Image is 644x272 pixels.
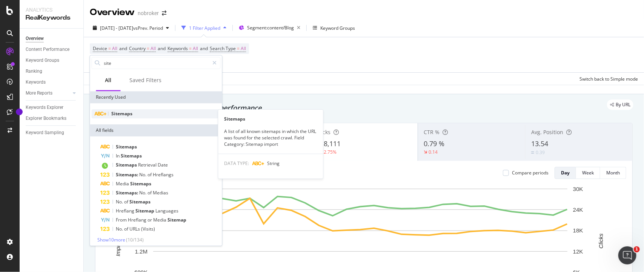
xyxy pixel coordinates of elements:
button: Month [600,167,626,179]
span: 618,111 [316,139,341,148]
span: No. [140,171,148,178]
div: RealKeywords [26,14,77,22]
div: 22.75% [321,149,337,155]
span: 0.79 % [424,139,444,148]
span: All [112,43,117,54]
a: Overview [26,35,78,43]
span: Medias [153,189,169,196]
span: and [200,45,208,52]
span: Search Type [210,45,236,52]
a: Keywords Explorer [26,104,78,112]
button: Segment:content/Blog [236,22,303,34]
div: Recently Used [90,91,222,103]
span: Segment: content/Blog [247,24,294,31]
input: Search by field name [103,57,209,69]
img: Equal [531,151,534,154]
div: More Reports [26,89,52,97]
button: [DATE] - [DATE]vsPrev. Period [90,22,172,34]
span: By URL [616,102,630,107]
iframe: Intercom live chat [618,246,636,264]
a: Ranking [26,67,78,75]
span: Sitemaps [121,153,142,159]
span: Keywords [168,45,188,52]
span: of [124,199,130,205]
span: Hreflangs [153,171,174,178]
div: Ranking [26,67,42,75]
div: All fields [90,124,222,136]
text: 1.2M [135,248,148,255]
span: No. [140,189,148,196]
div: Keywords [26,78,46,86]
div: A list of all known sitemaps in which the URL was found for the selected crawl. Field Category: S... [218,128,323,147]
span: Languages [156,208,179,214]
div: 0.14 [429,149,438,155]
button: Keyword Groups [310,22,358,34]
span: = [147,45,149,52]
span: 13.54 [531,139,548,148]
a: Keywords [26,78,78,86]
span: Media [154,217,168,223]
div: arrow-right-arrow-left [162,11,166,16]
span: Sitemaps: [116,171,140,178]
span: Sitemaps: [116,189,140,196]
span: 1 [634,246,640,252]
a: Content Performance [26,46,78,53]
div: Keywords Explorer [26,104,63,112]
span: URLs [130,226,141,232]
span: Retrieval [138,162,158,168]
span: All [241,43,246,54]
span: Avg. Position [531,128,563,136]
text: 30K [573,186,583,192]
span: Country [129,45,146,52]
span: No. [116,199,124,205]
span: of [148,189,153,196]
span: In [116,153,121,159]
span: No. [116,226,124,232]
span: Show 10 more [98,237,126,243]
div: Tooltip anchor [16,108,23,115]
div: Keyword Sampling [26,129,64,137]
span: All [151,43,156,54]
div: Explorer Bookmarks [26,115,66,122]
div: Analytics [26,6,77,14]
span: of [124,226,130,232]
span: ( 10 / 134 ) [126,237,144,243]
text: Clicks [598,233,604,248]
text: Impressions [115,226,121,256]
div: 1 Filter Applied [189,25,220,31]
span: vs Prev. Period [133,25,163,31]
div: Overview [26,35,44,43]
span: Sitemaps [116,144,137,150]
div: Saved Filters [130,76,162,84]
span: Date [158,162,168,168]
div: All [105,76,112,84]
div: Compare periods [512,170,549,176]
span: Sitemaps [130,199,151,205]
span: = [189,45,192,52]
div: Switch back to Simple mode [579,76,638,82]
span: Device [93,45,107,52]
div: Overview [90,6,135,19]
span: = [108,45,111,52]
text: 18K [573,228,583,234]
a: Keyword Sampling [26,129,78,137]
span: = [237,45,240,52]
a: More Reports [26,89,71,97]
div: Keyword Groups [26,57,59,64]
span: and [158,45,166,52]
div: Week [582,170,594,176]
span: Sitemap [136,208,156,214]
button: Switch back to Simple mode [576,73,638,85]
span: Sitemaps [116,162,138,168]
div: legacy label [607,99,633,110]
span: Media [116,180,131,187]
span: DATA TYPE: [224,160,249,167]
text: 24K [573,206,583,213]
div: nobroker [138,9,159,17]
span: All [193,43,198,54]
span: or [148,217,154,223]
span: (Visits) [141,226,155,232]
span: [DATE] - [DATE] [100,25,133,31]
button: Day [555,167,576,179]
a: Keyword Groups [26,57,78,64]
